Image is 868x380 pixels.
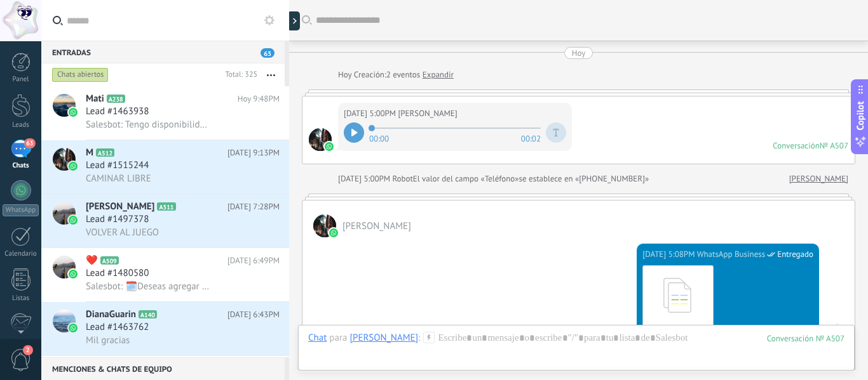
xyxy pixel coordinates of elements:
[86,267,149,280] span: Lead #1480580
[86,119,210,131] span: Salesbot: Tengo disponibilidad 7am 4pm
[41,302,289,355] a: avatariconDianaGuarinA140[DATE] 6:43PMLead #1463762Mil gracias
[41,194,289,247] a: avataricon[PERSON_NAME]A511[DATE] 7:28PMLead #1497378VOLVER AL JUEGO
[287,11,300,30] div: Mostrar
[86,254,98,267] span: ❤️
[338,69,454,81] div: Creación:
[96,148,114,157] span: A512
[69,270,78,278] img: icon
[100,256,119,265] span: A509
[392,173,412,184] span: Robot
[767,333,844,344] div: 507
[69,108,78,117] img: icon
[107,95,125,103] span: A238
[41,41,285,63] div: Entradas
[3,162,39,170] div: Chats
[642,265,714,336] a: file.ogg
[820,140,848,151] div: № A507
[325,142,334,151] img: waba.svg
[220,69,257,81] div: Total: 325
[261,48,275,58] span: 63
[257,63,285,86] button: Más
[86,93,104,105] span: Mati
[398,107,457,120] span: Omaira
[697,248,766,261] span: WhatsApp Business
[519,173,649,185] span: se establece en «[PHONE_NUMBER]»
[521,133,541,143] span: 00:02
[789,173,848,185] a: [PERSON_NAME]
[418,332,420,344] span: :
[642,248,696,261] div: [DATE] 5:08PM
[3,294,39,303] div: Listas
[227,147,280,159] span: [DATE] 9:13PM
[69,216,78,225] img: icon
[369,133,389,143] span: 00:00
[69,324,78,332] img: icon
[24,138,35,148] span: 63
[3,75,39,84] div: Panel
[41,86,289,140] a: avatariconMatiA238Hoy 9:48PMLead #1463938Salesbot: Tengo disponibilidad 7am 4pm
[3,250,39,258] div: Calendario
[86,334,130,346] span: Mil gracias
[572,47,586,59] div: Hoy
[227,308,280,321] span: [DATE] 6:43PM
[86,147,93,159] span: M
[329,332,347,344] span: para
[41,248,289,301] a: avataricon❤️A509[DATE] 6:49PMLead #1480580Salesbot: 🗓️Deseas agregar tu cita❓
[227,254,280,267] span: [DATE] 6:49PM
[854,101,867,130] span: Copilot
[69,162,78,171] img: icon
[23,345,33,355] span: 2
[227,200,280,213] span: [DATE] 7:28PM
[349,332,418,343] div: Omaira
[386,69,420,81] span: 2 eventos
[309,128,332,151] span: Omaira
[86,200,154,213] span: [PERSON_NAME]
[344,107,398,120] div: [DATE] 5:00PM
[86,321,149,334] span: Lead #1463762
[139,310,157,318] span: A140
[338,173,392,185] div: [DATE] 5:00PM
[86,173,151,185] span: CAMINAR LIBRE
[86,159,149,172] span: Lead #1515244
[773,140,820,151] div: Conversación
[86,308,136,321] span: DianaGuarin
[86,105,149,118] span: Lead #1463938
[3,204,39,216] div: WhatsApp
[329,228,338,237] img: waba.svg
[86,280,210,292] span: Salesbot: 🗓️Deseas agregar tu cita❓
[825,323,848,346] span: WhatsApp Business
[313,214,336,237] span: Omaira
[41,140,289,193] a: avatariconMA512[DATE] 9:13PMLead #1515244CAMINAR LIBRE
[423,69,454,81] a: Expandir
[777,248,813,261] span: Entregado
[86,226,159,239] span: VOLVER AL JUEGO
[41,357,285,380] div: Menciones & Chats de equipo
[157,202,175,211] span: A511
[86,213,149,226] span: Lead #1497378
[3,121,39,129] div: Leads
[238,93,280,105] span: Hoy 9:48PM
[338,69,354,81] div: Hoy
[342,220,411,232] span: Omaira
[413,173,519,185] span: El valor del campo «Teléfono»
[52,67,109,82] div: Chats abiertos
